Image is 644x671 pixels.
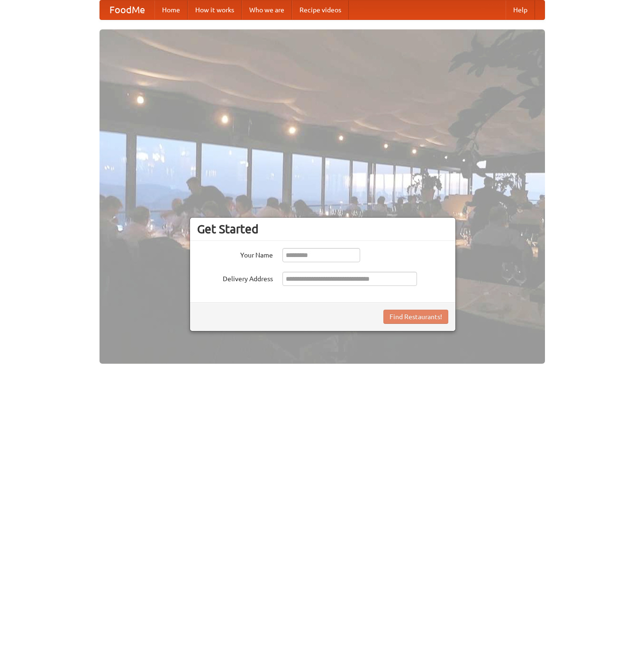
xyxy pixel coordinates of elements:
[292,0,349,19] a: Recipe videos
[154,0,188,19] a: Home
[197,222,448,236] h3: Get Started
[506,0,535,19] a: Help
[197,248,273,260] label: Your Name
[197,272,273,284] label: Delivery Address
[100,0,154,19] a: FoodMe
[188,0,242,19] a: How it works
[383,310,448,324] button: Find Restaurants!
[242,0,292,19] a: Who we are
